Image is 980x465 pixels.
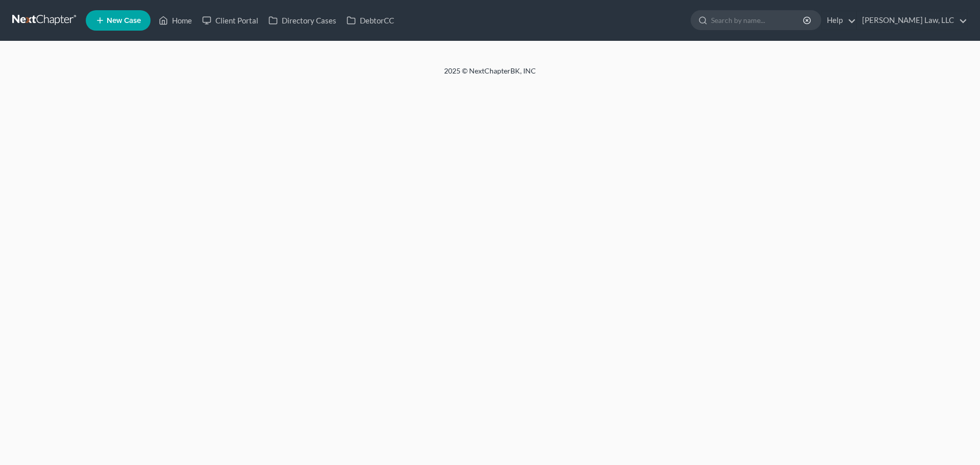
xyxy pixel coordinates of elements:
input: Search by name... [711,11,804,30]
a: Directory Cases [263,11,341,30]
span: New Case [107,17,141,25]
a: Help [822,11,856,30]
a: Client Portal [197,11,263,30]
a: [PERSON_NAME] Law, LLC [857,11,967,30]
a: Home [154,11,197,30]
a: DebtorCC [341,11,399,30]
div: 2025 © NextChapterBK, INC [199,66,781,84]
